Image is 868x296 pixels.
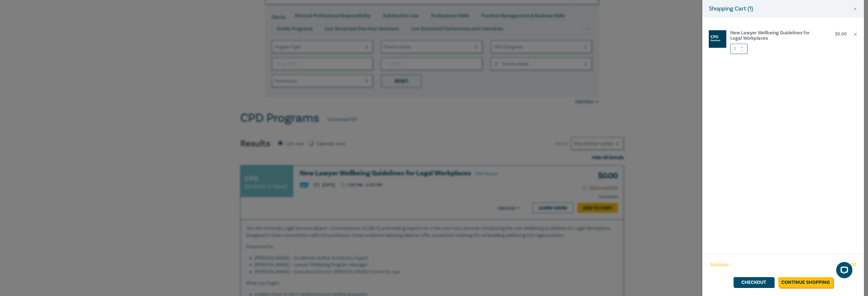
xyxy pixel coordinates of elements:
[730,44,748,54] input: 1
[709,30,726,48] img: CPD%20Seminar.jpg
[710,261,728,268] span: Subtotal
[778,277,833,287] a: Continue Shopping
[730,30,820,41] a: New Lawyer Wellbeing Guidelines for Legal Workplaces
[709,4,753,13] h5: Shopping Cart ( 1 )
[734,277,774,287] a: Checkout
[853,6,857,11] button: Close
[835,32,847,37] p: $ 0.00
[832,260,855,282] iframe: LiveChat chat widget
